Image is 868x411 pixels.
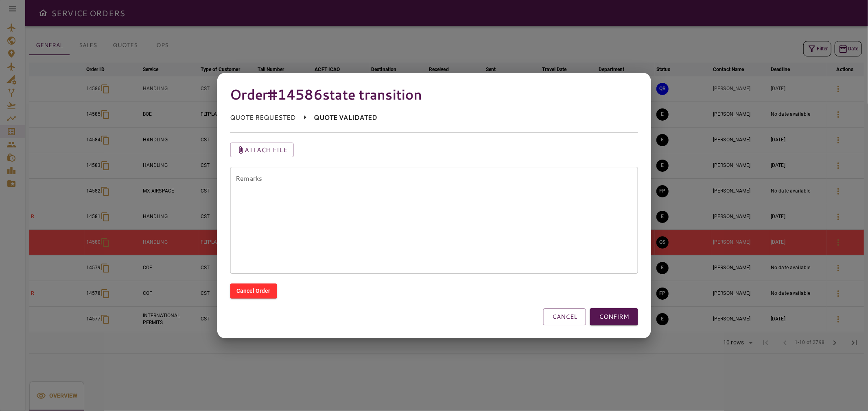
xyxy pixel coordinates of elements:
button: CONFIRM [590,308,638,325]
h4: Order #14586 state transition [230,86,638,103]
p: Attach file [245,145,287,155]
p: QUOTE VALIDATED [314,112,378,122]
button: CANCEL [543,308,586,325]
button: Attach file [230,143,294,157]
p: QUOTE REQUESTED [230,112,296,122]
button: Cancel Order [230,283,277,299]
